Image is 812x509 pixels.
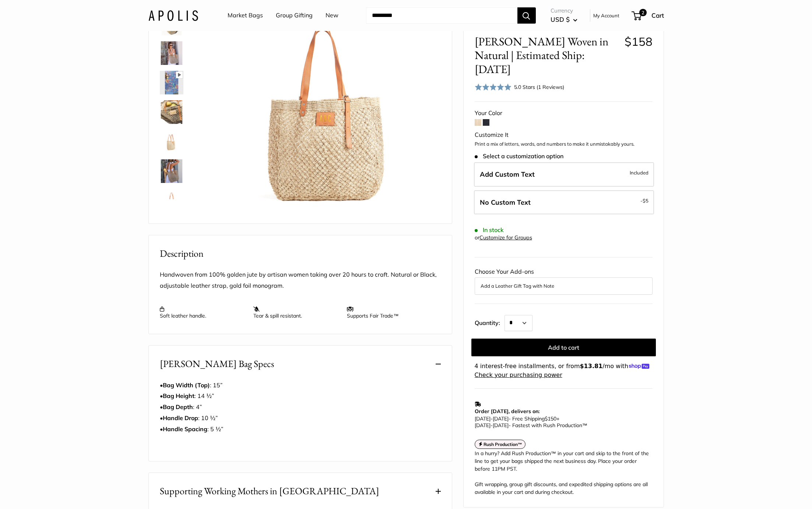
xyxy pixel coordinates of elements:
[551,14,577,25] button: USD $
[474,190,654,215] label: Leave Blank
[158,158,185,184] a: Mercado Woven in Natural | Estimated Ship: Oct. 19th
[160,484,379,498] span: Supporting Working Mothers in [GEOGRAPHIC_DATA]
[517,7,536,24] button: Search
[163,414,198,422] strong: Handle Drop
[160,269,441,291] p: Handwoven from 100% golden jute by artisan women taking over 20 hours to craft. Natural or Black,...
[484,441,522,447] strong: Rush Production™
[639,9,646,16] span: 2
[475,107,653,118] div: Your Color
[160,71,183,94] img: Mercado Woven in Natural | Estimated Ship: Oct. 19th
[480,198,531,207] span: No Custom Text
[475,449,653,496] div: In a hurry? Add Rush Production™ in your cart and skip to the front of the line to get your bags ...
[491,422,493,428] span: -
[491,415,493,422] span: -
[551,15,570,23] span: USD $
[158,128,185,155] a: Mercado Woven in Natural | Estimated Ship: Oct. 19th
[480,170,535,179] span: Add Custom Text
[160,306,246,319] p: Soft leather handle.
[160,41,183,65] img: Mercado Woven in Natural | Estimated Ship: Oct. 19th
[475,266,653,294] div: Choose Your Add-ons
[475,141,653,148] p: Print a mix of letters, words, and numbers to make it unmistakably yours.
[160,159,183,183] img: Mercado Woven in Natural | Estimated Ship: Oct. 19th
[475,129,653,141] div: Customize It
[366,7,517,24] input: Search...
[475,312,505,331] label: Quantity:
[163,425,207,433] strong: Handle Spacing
[625,34,653,49] span: $158
[163,392,194,399] strong: Bag Height
[493,422,509,428] span: [DATE]
[481,281,647,290] button: Add a Leather Gift Tag with Note
[630,168,648,177] span: Included
[551,6,577,16] span: Currency
[253,306,340,319] p: Tear & spill resistant.
[475,35,619,76] span: [PERSON_NAME] Woven in Natural | Estimated Ship: [DATE]
[149,346,452,382] button: [PERSON_NAME] Bag Specs
[158,187,185,214] a: Mercado Woven in Natural | Estimated Ship: Oct. 19th
[160,189,183,212] img: Mercado Woven in Natural | Estimated Ship: Oct. 19th
[347,306,433,319] p: Supports Fair Trade™
[475,408,539,414] strong: Order [DATE], delivers on:
[475,226,504,233] span: In stock
[158,69,185,96] a: Mercado Woven in Natural | Estimated Ship: Oct. 19th
[276,10,313,21] a: Group Gifting
[471,338,656,356] button: Add to cart
[158,40,185,66] a: Mercado Woven in Natural | Estimated Ship: Oct. 19th
[475,422,587,428] span: - Fastest with Rush Production™
[474,162,654,187] label: Add Custom Text
[160,380,441,435] p: • : 15” • : 14 ½” • : 4” • : 10 ½” • : 5 ½”
[160,130,183,153] img: Mercado Woven in Natural | Estimated Ship: Oct. 19th
[514,83,564,91] div: 5.0 Stars (1 Reviews)
[593,11,619,20] a: My Account
[651,11,664,19] span: Cart
[475,415,649,428] p: - Free Shipping +
[163,403,193,411] strong: Bag Depth
[228,10,263,21] a: Market Bags
[545,415,556,422] span: $150
[326,10,338,21] a: New
[475,82,565,92] div: 5.0 Stars (1 Reviews)
[475,153,563,160] span: Select a customization option
[640,196,648,205] span: -
[160,246,441,261] h2: Description
[475,422,491,428] span: [DATE]
[160,100,183,124] img: Mercado Woven in Natural | Estimated Ship: Oct. 19th
[493,415,509,422] span: [DATE]
[475,233,532,243] div: or
[632,10,664,21] a: 2 Cart
[643,198,648,204] span: $5
[158,99,185,125] a: Mercado Woven in Natural | Estimated Ship: Oct. 19th
[475,415,491,422] span: [DATE]
[160,357,274,371] span: [PERSON_NAME] Bag Specs
[163,381,210,389] strong: Bag Width (Top)
[148,10,198,21] img: Apolis
[479,234,532,241] a: Customize for Groups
